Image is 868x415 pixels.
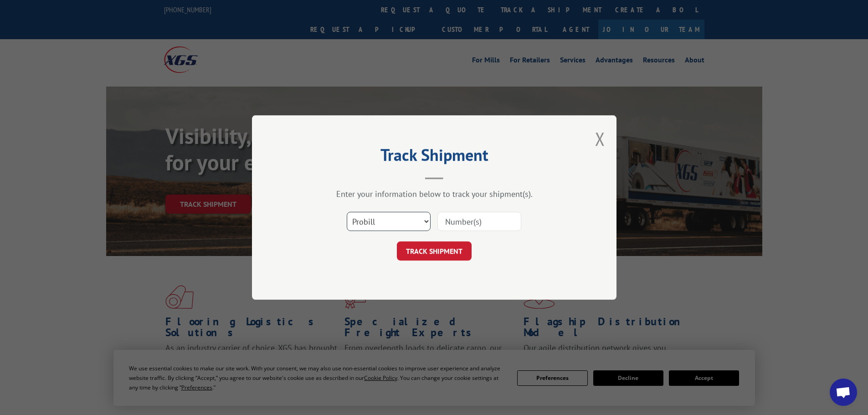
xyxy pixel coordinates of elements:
[298,189,571,199] div: Enter your information below to track your shipment(s).
[397,241,472,261] button: TRACK SHIPMENT
[595,127,605,151] button: Close modal
[298,149,571,166] h2: Track Shipment
[830,379,857,406] div: Open chat
[437,212,521,231] input: Number(s)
